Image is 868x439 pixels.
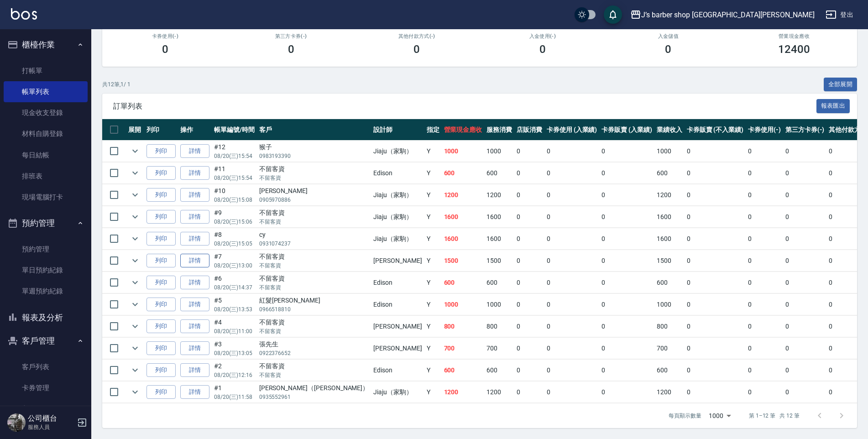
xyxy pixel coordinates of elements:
[783,360,827,381] td: 0
[514,162,544,184] td: 0
[514,206,544,228] td: 0
[371,272,424,293] td: Edison
[654,162,685,184] td: 600
[544,119,600,141] th: 卡券使用 (入業績)
[212,360,257,381] td: #2
[544,162,600,184] td: 0
[484,119,514,141] th: 服務消費
[599,294,654,315] td: 0
[746,228,783,250] td: 0
[599,272,654,293] td: 0
[371,360,424,381] td: Edison
[746,206,783,228] td: 0
[180,385,209,399] a: 詳情
[259,296,369,305] div: 紅髮[PERSON_NAME]
[685,316,746,337] td: 0
[778,43,810,56] h3: 12400
[424,338,442,359] td: Y
[259,305,369,314] p: 0966518810
[514,141,544,162] td: 0
[514,294,544,315] td: 0
[424,316,442,337] td: Y
[685,119,746,141] th: 卡券販賣 (不入業績)
[146,144,176,158] button: 列印
[4,356,88,377] a: 客戶列表
[4,123,88,144] a: 材料自購登錄
[484,141,514,162] td: 1000
[599,141,654,162] td: 0
[665,43,671,56] h3: 0
[746,316,783,337] td: 0
[816,101,850,110] a: 報表匯出
[654,360,685,381] td: 600
[371,119,424,141] th: 設計師
[146,210,176,224] button: 列印
[514,250,544,272] td: 0
[599,338,654,359] td: 0
[212,162,257,184] td: #11
[259,371,369,379] p: 不留客資
[599,162,654,184] td: 0
[424,382,442,403] td: Y
[371,184,424,206] td: Jiaju（家駒）
[214,327,255,335] p: 08/20 (三) 11:00
[599,316,654,337] td: 0
[514,228,544,250] td: 0
[128,276,142,289] button: expand row
[783,272,827,293] td: 0
[371,228,424,250] td: Jiaju（家駒）
[484,184,514,206] td: 1200
[599,382,654,403] td: 0
[442,228,485,250] td: 1600
[7,413,26,432] img: Person
[259,283,369,292] p: 不留客資
[685,228,746,250] td: 0
[484,338,514,359] td: 700
[259,218,369,226] p: 不留客資
[180,210,209,224] a: 詳情
[180,254,209,268] a: 詳情
[214,152,255,160] p: 08/20 (三) 15:54
[365,33,469,39] h2: 其他付款方式(-)
[599,119,654,141] th: 卡券販賣 (入業績)
[288,43,294,56] h3: 0
[599,206,654,228] td: 0
[214,349,255,357] p: 08/20 (三) 13:05
[4,33,88,57] button: 櫃檯作業
[617,33,721,39] h2: 入金儲值
[259,327,369,335] p: 不留客資
[212,272,257,293] td: #6
[599,360,654,381] td: 0
[214,218,255,226] p: 08/20 (三) 15:06
[259,361,369,371] div: 不留客資
[514,272,544,293] td: 0
[544,141,600,162] td: 0
[4,377,88,398] a: 卡券管理
[544,338,600,359] td: 0
[259,349,369,357] p: 0922376652
[685,338,746,359] td: 0
[146,188,176,202] button: 列印
[180,363,209,377] a: 詳情
[544,228,600,250] td: 0
[514,338,544,359] td: 0
[212,250,257,272] td: #7
[214,174,255,182] p: 08/20 (三) 15:54
[685,250,746,272] td: 0
[180,319,209,334] a: 詳情
[259,164,369,174] div: 不留客資
[180,298,209,312] a: 詳情
[654,294,685,315] td: 1000
[4,281,88,302] a: 單週預約紀錄
[146,232,176,246] button: 列印
[442,184,485,206] td: 1200
[816,99,850,113] button: 報表匯出
[783,119,827,141] th: 第三方卡券(-)
[424,250,442,272] td: Y
[442,141,485,162] td: 1000
[654,119,685,141] th: 業績收入
[484,294,514,315] td: 1000
[685,162,746,184] td: 0
[28,414,74,423] h5: 公司櫃台
[544,360,600,381] td: 0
